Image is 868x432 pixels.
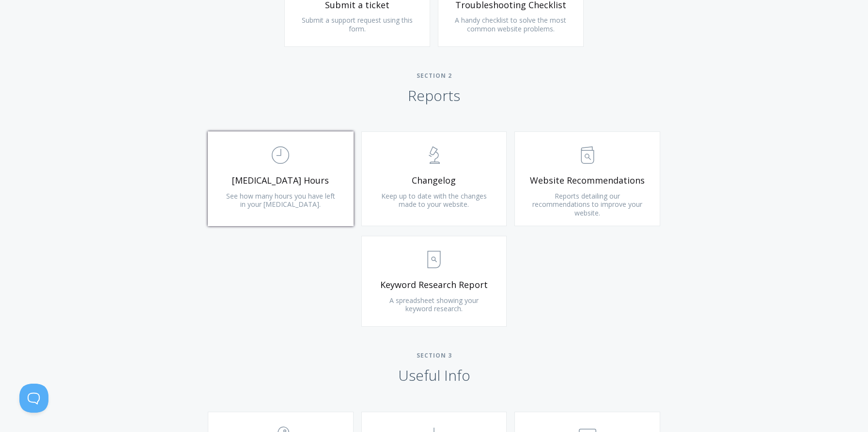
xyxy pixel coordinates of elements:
span: [MEDICAL_DATA] Hours [223,175,339,186]
a: Changelog Keep up to date with the changes made to your website. [361,131,507,226]
span: Changelog [376,175,492,186]
span: Website Recommendations [529,175,645,186]
a: Website Recommendations Reports detailing our recommendations to improve your website. [514,131,660,226]
a: [MEDICAL_DATA] Hours See how many hours you have left in your [MEDICAL_DATA]. [208,131,354,226]
span: A spreadsheet showing your keyword research. [389,296,479,314]
iframe: Toggle Customer Support [19,384,48,413]
span: Reports detailing our recommendations to improve your website. [532,191,642,217]
span: Submit a support request using this form. [302,15,413,33]
span: See how many hours you have left in your [MEDICAL_DATA]. [226,191,335,209]
span: Keyword Research Report [376,279,492,290]
a: Keyword Research Report A spreadsheet showing your keyword research. [361,236,507,327]
span: Keep up to date with the changes made to your website. [381,191,487,209]
span: A handy checklist to solve the most common website problems. [455,15,566,33]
